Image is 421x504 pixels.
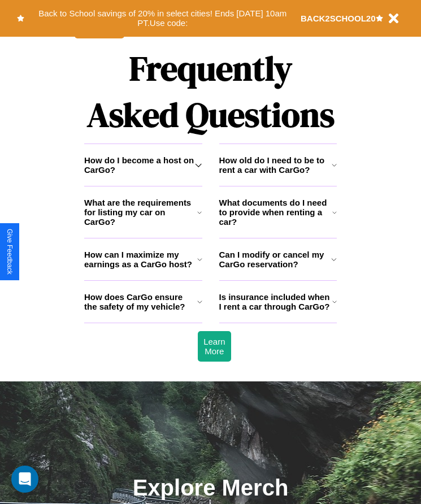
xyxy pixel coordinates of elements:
[198,331,231,362] button: Learn More
[24,6,301,31] button: Back to School savings of 20% in select cities! Ends [DATE] 10am PT.Use code:
[6,229,14,275] div: Give Feedback
[84,198,197,227] h3: What are the requirements for listing my car on CarGo?
[219,155,332,175] h3: How old do I need to be to rent a car with CarGo?
[84,292,197,311] h3: How does CarGo ensure the safety of my vehicle?
[84,40,337,144] h1: Frequently Asked Questions
[11,466,38,493] div: Open Intercom Messenger
[219,292,332,311] h3: Is insurance included when I rent a car through CarGo?
[301,14,376,23] b: BACK2SCHOOL20
[84,250,197,269] h3: How can I maximize my earnings as a CarGo host?
[219,250,332,269] h3: Can I modify or cancel my CarGo reservation?
[219,198,333,227] h3: What documents do I need to provide when renting a car?
[84,155,195,175] h3: How do I become a host on CarGo?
